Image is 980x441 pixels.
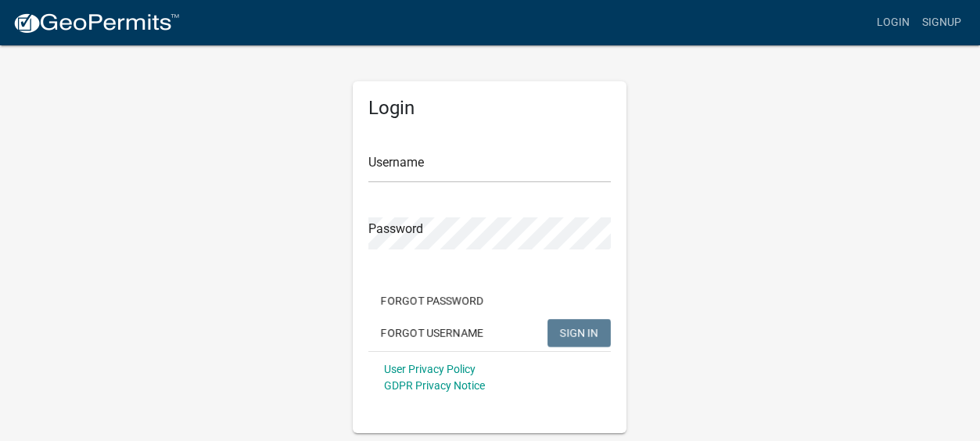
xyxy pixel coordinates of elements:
[368,287,496,315] button: Forgot Password
[384,363,476,375] a: User Privacy Policy
[871,8,916,38] a: Login
[547,319,611,347] button: SIGN IN
[368,97,611,120] h5: Login
[916,8,967,38] a: Signup
[560,326,598,339] span: SIGN IN
[384,379,485,392] a: GDPR Privacy Notice
[368,319,496,347] button: Forgot Username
